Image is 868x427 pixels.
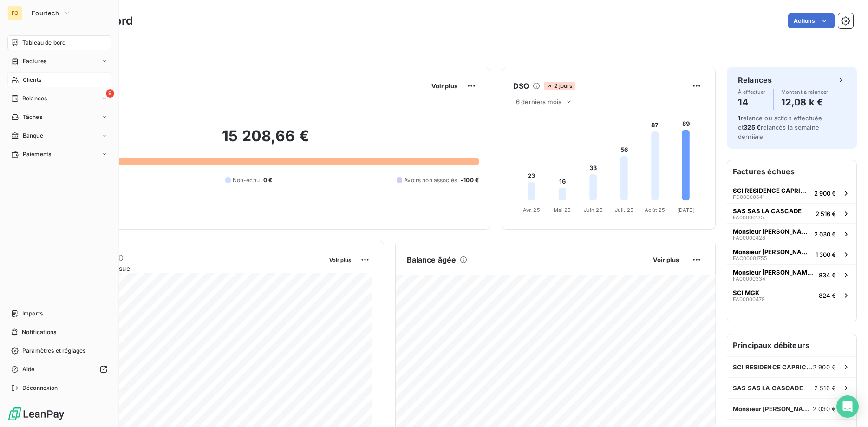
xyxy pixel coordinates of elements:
[22,94,47,103] span: Relances
[544,82,575,90] span: 2 jours
[819,271,836,279] span: 834 €
[653,256,679,263] span: Voir plus
[727,285,856,305] button: SCI MGKFA00000479824 €
[738,74,772,85] h6: Relances
[404,176,457,184] span: Avoirs non associés
[329,257,351,263] span: Voir plus
[52,263,323,273] span: Chiffre d'affaires mensuel
[22,384,58,392] span: Déconnexion
[727,334,856,356] h6: Principaux débiteurs
[733,187,810,194] span: SCI RESIDENCE CAPRICORNE
[727,160,856,183] h6: Factures échues
[615,207,633,213] tspan: Juil. 25
[326,256,354,264] button: Voir plus
[733,194,764,200] span: FD00000641
[727,244,856,264] button: Monsieur [PERSON_NAME]FAC000017551 300 €
[781,89,829,95] span: Montant à relancer
[733,215,764,220] span: FA00000135
[733,384,803,392] span: SAS SAS LA CASCADE
[106,89,114,98] span: 9
[733,289,759,296] span: SCI MGK
[733,235,765,241] span: FA00000428
[22,328,56,336] span: Notifications
[7,6,22,20] div: FO
[727,223,856,244] button: Monsieur [PERSON_NAME]FA000004282 030 €
[814,230,836,238] span: 2 030 €
[23,113,42,121] span: Tâches
[727,183,856,203] button: SCI RESIDENCE CAPRICORNEFD000006412 900 €
[816,251,836,258] span: 1 300 €
[733,363,813,371] span: SCI RESIDENCE CAPRICORNE
[52,127,479,155] h2: 15 208,66 €
[738,114,741,122] span: 1
[819,292,836,299] span: 824 €
[727,264,856,285] button: Monsieur [PERSON_NAME] [PERSON_NAME] ETFA00000334834 €
[813,405,836,413] span: 2 030 €
[733,405,813,413] span: Monsieur [PERSON_NAME]
[554,207,571,213] tspan: Mai 25
[733,296,765,302] span: FA00000479
[23,57,46,66] span: Factures
[677,207,695,213] tspan: [DATE]
[814,190,836,197] span: 2 900 €
[814,384,836,392] span: 2 516 €
[22,365,35,374] span: Aide
[22,347,85,355] span: Paramètres et réglages
[733,256,767,261] span: FAC00001755
[733,248,812,256] span: Monsieur [PERSON_NAME]
[738,95,766,110] h4: 14
[407,254,457,265] h6: Balance âgée
[23,76,41,84] span: Clients
[23,131,43,140] span: Banque
[7,407,65,421] img: Logo LeanPay
[429,82,460,90] button: Voir plus
[781,95,829,110] h4: 12,08 k €
[727,203,856,223] button: SAS SAS LA CASCADEFA000001352 516 €
[733,276,765,282] span: FA00000334
[744,124,761,131] span: 325 €
[22,39,65,47] span: Tableau de bord
[461,176,479,184] span: -100 €
[738,89,766,95] span: À effectuer
[650,256,682,264] button: Voir plus
[788,13,835,28] button: Actions
[431,82,457,90] span: Voir plus
[816,210,836,217] span: 2 516 €
[836,395,859,418] div: Open Intercom Messenger
[733,228,810,235] span: Monsieur [PERSON_NAME]
[7,362,111,377] a: Aide
[516,98,561,105] span: 6 derniers mois
[32,9,59,17] span: Fourtech
[513,80,529,92] h6: DSO
[523,207,540,213] tspan: Avr. 25
[738,114,822,140] span: relance ou action effectuée et relancés la semaine dernière.
[733,269,815,276] span: Monsieur [PERSON_NAME] [PERSON_NAME] ET
[645,207,665,213] tspan: Août 25
[23,150,51,158] span: Paiements
[813,363,836,371] span: 2 900 €
[584,207,603,213] tspan: Juin 25
[233,176,260,184] span: Non-échu
[733,207,802,215] span: SAS SAS LA CASCADE
[263,176,272,184] span: 0 €
[22,309,43,318] span: Imports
